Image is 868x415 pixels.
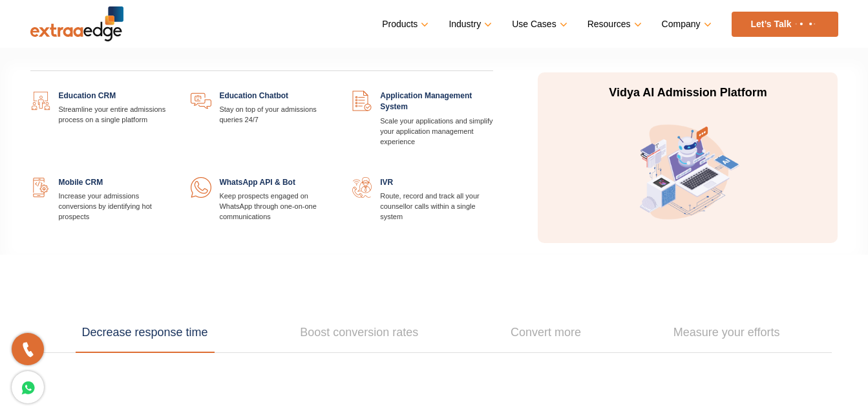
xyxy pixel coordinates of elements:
[587,15,639,34] a: Resources
[732,12,838,37] a: Let’s Talk
[662,15,709,34] a: Company
[512,15,564,34] a: Use Cases
[667,313,787,353] a: Measure your efforts
[504,313,587,353] a: Convert more
[566,85,809,101] p: Vidya AI Admission Platform
[449,15,489,34] a: Industry
[76,313,215,353] a: Decrease response time
[293,313,425,353] a: Boost conversion rates
[382,15,426,34] a: Products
